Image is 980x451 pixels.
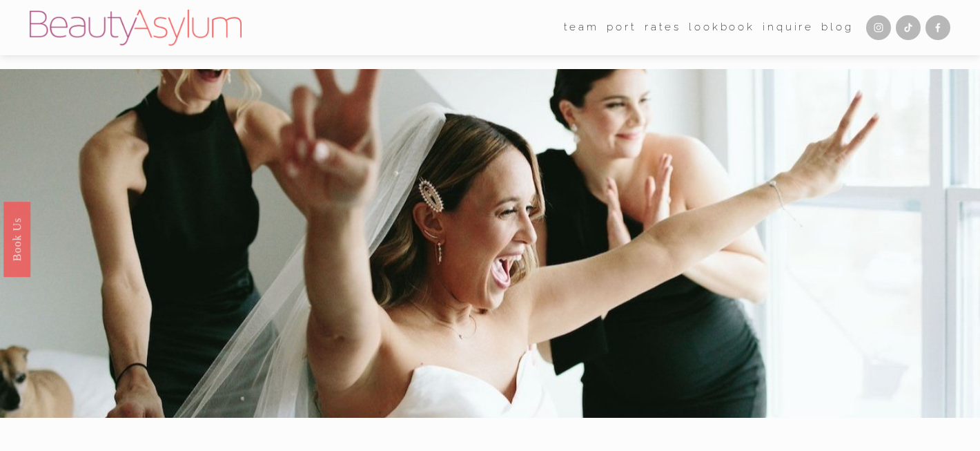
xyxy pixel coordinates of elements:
a: Inquire [763,17,814,39]
span: team [564,18,599,37]
a: Instagram [866,15,891,40]
img: Beauty Asylum | Bridal Hair &amp; Makeup Charlotte &amp; Atlanta [30,10,242,46]
a: TikTok [896,15,921,40]
a: Rates [645,17,681,39]
a: Facebook [925,15,950,40]
a: folder dropdown [564,17,599,39]
a: Book Us [3,201,30,276]
a: Lookbook [689,17,755,39]
a: Blog [821,17,853,39]
a: port [607,17,636,39]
